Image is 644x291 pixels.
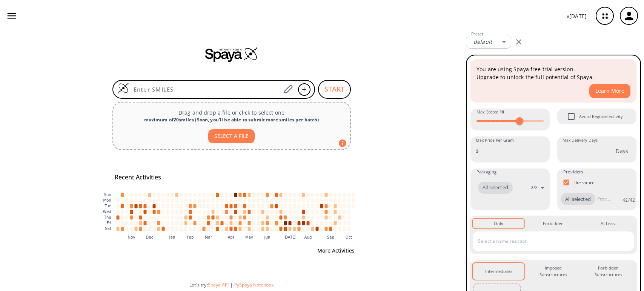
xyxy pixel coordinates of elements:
[345,235,352,239] text: Oct
[115,173,161,181] h5: Recent Activities
[476,65,630,81] p: You are using Spaya free trial version. Upgrade to unlock the full potential of Spaya.
[264,235,270,239] text: Jun
[485,268,512,275] div: Intermediates
[245,235,253,239] text: May
[583,219,634,228] button: At Least
[589,265,628,279] div: Forbidden Substructures
[573,179,595,186] p: Literature
[208,282,229,288] button: Spaya API
[589,84,630,98] button: Learn More
[128,235,135,239] text: Nov
[616,147,628,155] p: Days
[103,198,111,202] text: Mon
[500,109,504,115] strong: 10
[103,215,111,219] text: Thu
[473,219,524,228] button: Only
[476,168,496,175] span: Packaging
[187,235,194,239] text: Feb
[128,235,352,239] g: x-axis tick label
[476,109,504,115] span: Max Steps :
[563,109,579,124] span: Avoid Regioselectivity
[527,219,579,228] button: Forbidden
[622,197,635,203] p: 42 / 42
[473,38,492,45] em: default
[543,220,564,227] div: Forbidden
[563,138,598,143] label: Max Delivery Days
[106,221,111,225] text: Fri
[563,168,583,175] span: Providers
[533,265,573,279] div: Imposed Substructures
[471,31,483,37] label: Preset
[204,235,212,239] text: Mar
[227,235,234,239] text: Apr
[146,235,153,239] text: Dec
[595,193,612,205] input: Provider name
[601,220,616,227] div: At Least
[476,138,514,143] label: Max Price Per Gram
[104,204,111,208] text: Tue
[104,193,111,197] text: Sun
[208,129,255,143] button: SELECT A FILE
[119,109,344,116] p: Drag and drop a file or click to select one
[579,113,623,120] span: Avoid Regioselectivity
[118,83,129,94] img: Logo Spaya
[229,282,234,288] span: |
[169,235,175,239] text: Jan
[318,80,351,99] button: START
[527,263,579,280] button: Imposed Substructures
[112,171,164,184] button: Recent Activities
[283,235,297,239] text: [DATE]
[189,282,460,288] div: Let's try:
[567,12,587,20] p: v [DATE]
[103,193,111,231] g: y-axis tick label
[304,235,312,239] text: Aug
[476,147,479,155] p: $
[234,282,274,288] button: PySpaya Notebook
[119,116,344,123] div: maximum of 20 smiles ( Soon, you'll be able to submit more smiles per batch )
[327,235,334,239] text: Sep
[476,235,619,247] input: Select a name reaction
[103,210,111,214] text: Wed
[473,263,524,280] button: Intermediates
[561,196,595,203] span: All selected
[205,47,258,62] img: Spaya logo
[314,244,358,258] button: More Activities
[129,86,281,93] input: Enter SMILES
[531,184,538,191] p: 2 / 2
[105,227,111,231] text: Sat
[583,263,634,280] button: Forbidden Substructures
[494,220,503,227] div: Only
[478,184,513,191] span: All selected
[116,193,355,231] g: cell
